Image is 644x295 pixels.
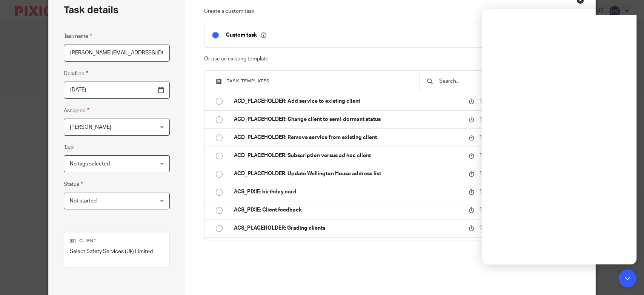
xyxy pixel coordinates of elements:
p: ACS_PIXIE: Client feedback [234,206,461,214]
p: ACD_PLACEHOLDER: Subscription versus ad hoc client [234,152,461,159]
span: Task templates [227,79,270,83]
label: Status [64,180,83,188]
p: Create a custom task [204,8,576,15]
label: Task name [64,32,92,40]
span: 1 Days [479,207,495,213]
span: 1 Days [479,135,495,140]
p: ACD_PLACEHOLDER: Remove service from existing client [234,134,461,141]
p: ACD_PLACEHOLDER: Change client to semi-dormant status [234,116,461,123]
p: ACS_PLACEHOLDER: Grading clients [234,224,461,232]
p: ACD_PLACEHOLDER: Add service to existing client [234,97,461,105]
input: Task name [64,45,170,62]
label: Assignee [64,106,89,115]
label: Tags [64,144,74,151]
p: Client [70,238,164,244]
span: 1 Days [479,153,495,158]
span: 1 Days [479,99,495,104]
p: Select Safety Services (Uk) Limited [70,248,164,255]
span: 1 Days [479,225,495,231]
input: Search... [438,77,569,85]
span: 1 Days [479,117,495,122]
p: ACS_PIXIE: birthday card [234,188,461,196]
span: 1 Days [479,189,495,195]
h2: Task details [64,4,118,17]
input: Use the arrow keys to pick a date [64,82,170,99]
p: Custom task [226,32,266,39]
label: Deadline [64,69,88,78]
p: Or use an existing template [204,55,576,63]
span: [PERSON_NAME] [70,125,111,130]
span: Not started [70,198,97,204]
p: ACD_PLACEHOLDER: Update Wellington House address list [234,170,461,178]
span: 1 Days [479,171,495,176]
span: No tags selected [70,161,110,167]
